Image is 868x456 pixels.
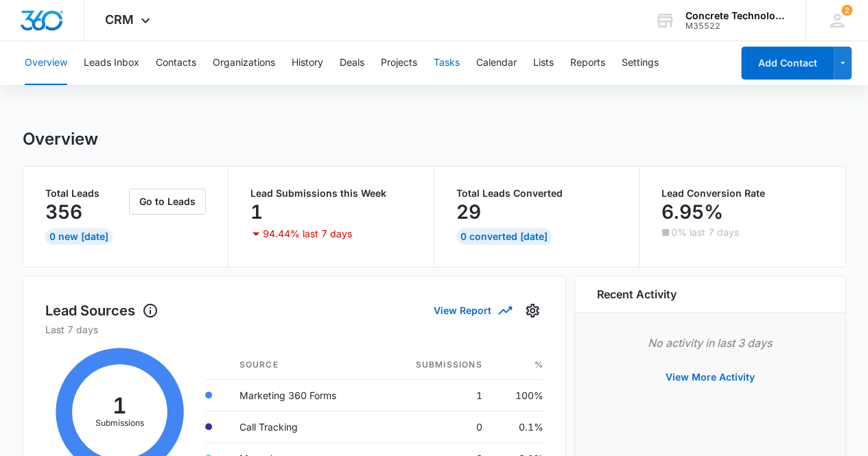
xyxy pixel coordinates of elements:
[380,350,493,380] th: Submissions
[476,41,517,85] button: Calendar
[381,41,417,85] button: Projects
[23,129,98,149] h1: Overview
[340,41,364,85] button: Deals
[456,228,552,245] div: 0 Converted [DATE]
[685,21,786,31] div: account id
[597,335,823,351] p: No activity in last 3 days
[521,300,543,322] button: Settings
[25,41,67,85] button: Overview
[380,379,493,411] td: 1
[45,228,113,245] div: 0 New [DATE]
[493,350,543,380] th: %
[292,41,323,85] button: History
[45,300,159,321] h1: Lead Sources
[841,5,852,16] span: 2
[250,201,263,223] p: 1
[45,201,82,223] p: 356
[213,41,275,85] button: Organizations
[45,322,543,337] p: Last 7 days
[533,41,554,85] button: Lists
[741,47,834,80] button: Add Contact
[84,41,139,85] button: Leads Inbox
[228,411,380,442] td: Call Tracking
[250,189,412,198] p: Lead Submissions this Week
[434,298,511,322] button: View Report
[228,350,380,380] th: Source
[456,189,618,198] p: Total Leads Converted
[597,286,677,302] h6: Recent Activity
[263,229,352,239] p: 94.44% last 7 days
[129,195,206,207] a: Go to Leads
[228,379,380,411] td: Marketing 360 Forms
[652,361,769,394] button: View More Activity
[661,201,723,223] p: 6.95%
[456,201,481,223] p: 29
[570,41,605,85] button: Reports
[671,228,739,237] p: 0% last 7 days
[105,12,134,27] span: CRM
[622,41,659,85] button: Settings
[434,41,460,85] button: Tasks
[493,379,543,411] td: 100%
[380,411,493,442] td: 0
[661,189,823,198] p: Lead Conversion Rate
[841,5,852,16] div: notifications count
[129,189,206,215] button: Go to Leads
[45,189,127,198] p: Total Leads
[156,41,196,85] button: Contacts
[685,10,786,21] div: account name
[493,411,543,442] td: 0.1%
